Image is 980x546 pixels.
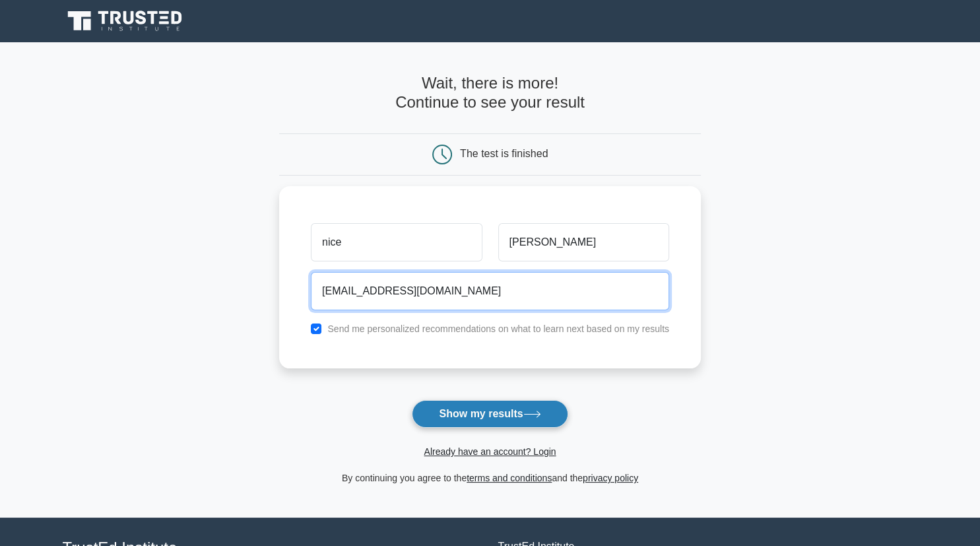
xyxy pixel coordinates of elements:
[498,223,669,261] input: Last name
[460,148,548,159] div: The test is finished
[311,272,669,310] input: Email
[467,473,552,483] a: terms and conditions
[327,324,669,334] label: Send me personalized recommendations on what to learn next based on my results
[271,470,709,486] div: By continuing you agree to the and the
[424,446,556,457] a: Already have an account? Login
[583,473,638,483] a: privacy policy
[311,223,482,261] input: First name
[279,74,701,112] h4: Wait, there is more! Continue to see your result
[412,400,568,428] button: Show my results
